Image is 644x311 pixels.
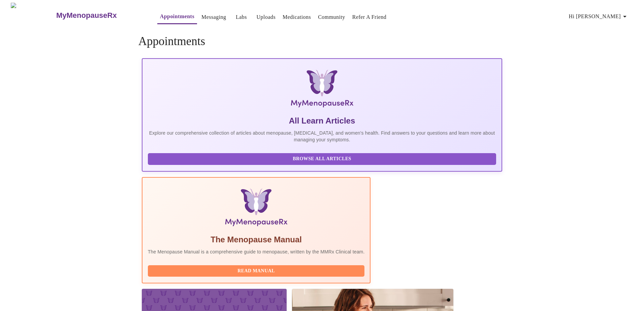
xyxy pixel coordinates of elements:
[318,12,345,22] a: Community
[148,115,496,126] h5: All Learn Articles
[11,3,55,28] img: MyMenopauseRx Logo
[160,12,194,21] a: Appointments
[350,10,389,24] button: Refer a Friend
[199,10,229,24] button: Messaging
[283,12,311,22] a: Medications
[257,12,276,22] a: Uploads
[566,10,632,23] button: Hi [PERSON_NAME]
[352,12,387,22] a: Refer a Friend
[202,70,442,110] img: MyMenopauseRx Logo
[148,155,498,161] a: Browse All Articles
[182,188,330,229] img: Menopause Manual
[155,155,489,163] span: Browse All Articles
[201,12,226,22] a: Messaging
[148,248,365,255] p: The Menopause Manual is a comprehensive guide to menopause, written by the MMRx Clinical team.
[148,130,496,143] p: Explore our comprehensive collection of articles about menopause, [MEDICAL_DATA], and women's hea...
[315,10,348,24] button: Community
[148,234,365,245] h5: The Menopause Manual
[157,10,197,24] button: Appointments
[231,10,252,24] button: Labs
[236,12,247,22] a: Labs
[138,35,506,48] h4: Appointments
[280,10,314,24] button: Medications
[155,267,358,275] span: Read Manual
[254,10,279,24] button: Uploads
[56,11,117,20] h3: MyMenopauseRx
[569,12,629,21] span: Hi [PERSON_NAME]
[148,153,496,165] button: Browse All Articles
[148,265,365,277] button: Read Manual
[55,4,143,27] a: MyMenopauseRx
[148,268,366,273] a: Read Manual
